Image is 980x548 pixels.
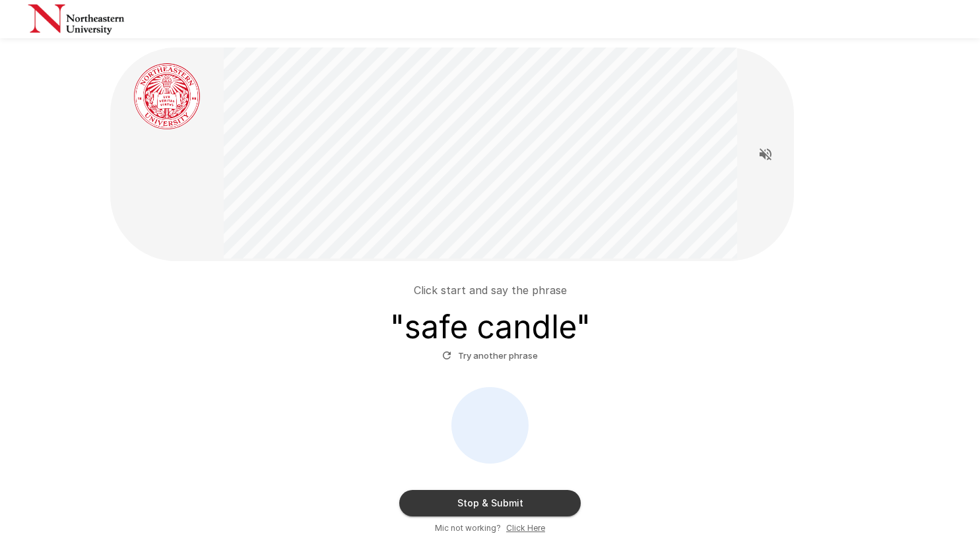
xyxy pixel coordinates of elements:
img: northeastern_avatar3.png [134,63,200,129]
button: Read questions aloud [752,141,779,167]
button: Try another phrase [439,346,541,366]
p: Click start and say the phrase [414,282,567,298]
button: Stop & Submit [399,490,581,516]
u: Click Here [506,523,545,533]
span: Mic not working? [435,522,501,535]
h3: " safe candle " [390,309,591,346]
